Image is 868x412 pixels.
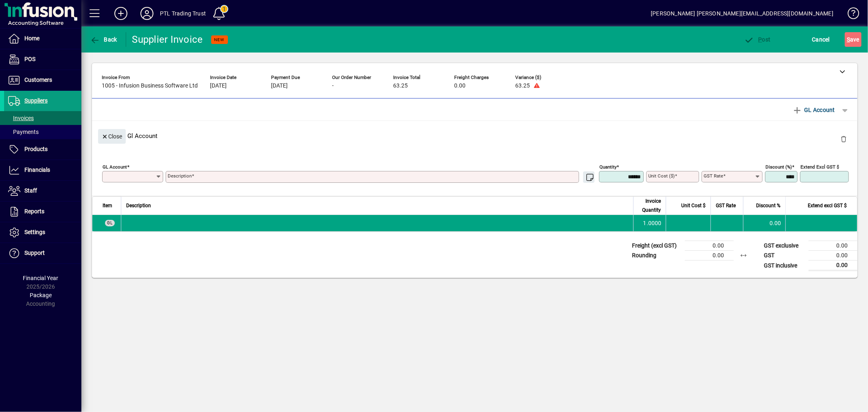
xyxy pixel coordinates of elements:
span: NEW [214,37,225,42]
span: Extend excl GST $ [808,201,847,210]
td: 0.00 [685,251,734,261]
td: 1.0000 [633,215,666,231]
span: Financials [24,167,50,173]
div: Gl Account [92,121,857,151]
span: 63.25 [393,83,408,89]
a: Reports [4,202,81,222]
td: GST inclusive [760,261,809,271]
button: Save [845,32,861,47]
a: Settings [4,222,81,243]
span: POS [24,56,35,62]
span: S [847,36,850,43]
span: Customers [24,77,52,83]
span: P [759,36,762,43]
span: 63.25 [515,83,530,89]
td: GST [760,251,809,261]
a: Home [4,28,81,49]
button: Profile [134,6,160,21]
span: ave [847,33,859,46]
span: Invoices [8,115,34,121]
a: Customers [4,70,81,90]
span: Close [101,130,122,143]
mat-label: Quantity [599,164,617,170]
span: GST Rate [716,201,736,210]
div: [PERSON_NAME] [PERSON_NAME][EMAIL_ADDRESS][DOMAIN_NAME] [651,7,833,20]
span: Package [30,292,52,298]
button: Cancel [810,32,832,47]
span: [DATE] [271,83,288,89]
span: Back [90,36,117,43]
span: 1005 - Infusion Business Software Ltd [102,83,198,89]
span: - [332,83,334,89]
button: Close [98,129,126,144]
span: Payments [8,129,39,135]
a: POS [4,49,81,70]
td: 0.00 [809,241,857,251]
span: Description [126,201,151,210]
span: Home [24,35,39,42]
mat-label: Unit Cost ($) [648,173,675,179]
td: 0.00 [743,215,785,231]
td: 0.00 [685,241,734,251]
app-page-header-button: Back [81,32,126,47]
mat-label: GL Account [103,164,127,170]
button: Delete [834,129,853,149]
span: [DATE] [210,83,227,89]
span: Discount % [756,201,781,210]
td: 0.00 [809,251,857,261]
mat-label: Discount (%) [765,164,792,170]
span: Unit Cost $ [681,201,706,210]
a: Support [4,243,81,263]
td: Rounding [628,251,685,261]
div: Supplier Invoice [132,33,203,46]
a: Financials [4,160,81,180]
mat-label: Extend excl GST $ [800,164,839,170]
span: Cancel [812,33,830,46]
span: 0.00 [454,83,466,89]
a: Products [4,139,81,160]
a: Invoices [4,111,81,125]
button: Back [88,32,119,47]
span: Financial Year [23,275,59,281]
td: GST exclusive [760,241,809,251]
app-page-header-button: Delete [834,135,853,142]
button: Add [108,6,134,21]
span: Products [24,146,48,152]
span: Item [103,201,112,210]
td: Freight (excl GST) [628,241,685,251]
span: GL [107,221,113,225]
mat-label: Description [168,173,192,179]
span: Settings [24,229,45,235]
span: Support [24,250,45,256]
span: Reports [24,208,44,215]
mat-label: GST rate [704,173,723,179]
a: Knowledge Base [842,2,858,28]
a: Staff [4,181,81,201]
span: ost [744,36,771,43]
button: Post [742,32,773,47]
span: Suppliers [24,97,48,104]
span: Staff [24,187,37,194]
td: 0.00 [809,261,857,271]
app-page-header-button: Close [96,132,128,140]
a: Payments [4,125,81,139]
div: PTL Trading Trust [160,7,206,20]
span: Invoice Quantity [638,197,661,215]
